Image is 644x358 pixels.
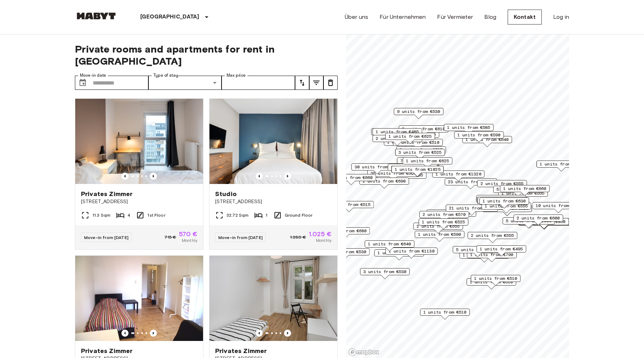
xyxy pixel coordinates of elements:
span: 3 units from €530 [363,268,406,275]
div: Map marker [477,180,527,191]
div: Map marker [466,278,516,289]
span: 1 units from €585 [447,124,490,131]
button: Previous image [284,173,291,180]
span: Private rooms and apartments for rent in [GEOGRAPHIC_DATA] [75,43,338,67]
span: 1 units from €660 [329,174,373,181]
button: tune [323,76,338,90]
label: Type of stay [153,72,178,78]
span: 1 units from €510 [423,309,466,315]
div: Map marker [477,197,527,208]
span: 2 units from €555 [471,232,514,239]
span: 21 units from €575 [449,205,495,211]
span: 1 units from €640 [368,241,411,247]
img: Marketing picture of unit DE-01-481-006-01 [209,99,337,184]
button: Choose date [76,76,90,90]
span: Ground Floor [285,212,313,218]
div: Map marker [446,205,498,216]
div: Map marker [419,218,468,229]
div: Map marker [426,210,476,221]
button: Previous image [121,173,129,180]
div: Map marker [477,197,526,208]
img: Marketing picture of unit DE-01-12-003-01Q [75,99,203,184]
a: Blog [484,13,496,21]
span: 2 units from €570 [422,211,466,218]
div: Map marker [392,166,444,177]
span: 2 units from €690 [362,178,406,184]
div: Map marker [324,201,374,212]
span: 1 units from €625 [406,158,449,164]
button: Previous image [150,173,157,180]
span: 2 units from €600 [517,215,560,221]
span: Monthly [316,237,332,244]
div: Map marker [536,161,586,172]
button: Previous image [150,330,157,337]
span: 10 units from €570 [536,202,582,209]
div: Map marker [479,197,529,208]
span: 23 units from €530 [448,179,494,185]
span: 1 units from €515 [327,201,371,208]
span: 9 units from €585 [391,164,434,170]
div: Map marker [351,163,404,174]
span: 1 units from €645 [479,195,523,202]
span: 4 [127,212,130,218]
span: Move-in from [DATE] [218,235,263,240]
button: tune [295,76,309,90]
span: 4 units from €530 [323,249,366,255]
span: 1 units from €525 [422,219,465,225]
button: Previous image [284,330,291,337]
a: Für Vermieter [437,13,473,21]
div: Map marker [326,174,376,185]
span: 5 units from €660 [496,186,540,192]
div: Map marker [500,185,550,196]
a: Mapbox logo [348,348,380,356]
span: 1 units from €510 [474,275,517,282]
span: 1 units from €610 [470,279,513,285]
div: Map marker [394,108,443,119]
span: 2 units from €555 [480,180,524,187]
a: Über uns [345,13,368,21]
div: Map marker [476,195,526,206]
div: Map marker [385,133,435,144]
a: Log in [553,13,569,21]
span: 570 € [179,231,197,237]
span: 1 units from €680 [323,228,367,234]
span: 1 units from €1130 [389,248,435,254]
span: 1 units from €980 [540,161,583,167]
span: 4 units from €605 [430,210,473,216]
span: 30 units from €570 [355,164,400,170]
div: Map marker [468,232,517,243]
img: Marketing picture of unit DE-01-233-02M [209,256,337,341]
span: Move-in from [DATE] [84,235,129,240]
span: 11.3 Sqm [92,212,110,218]
img: Habyt [75,12,118,20]
div: Map marker [432,170,485,181]
span: 1 units from €1025 [395,166,441,173]
span: Studio [215,190,237,198]
div: Map marker [371,128,424,139]
div: Map marker [503,217,555,228]
div: Map marker [388,164,437,175]
label: Move-in date [80,72,106,78]
div: Map marker [365,240,414,251]
div: Map marker [386,248,438,259]
div: Map marker [493,186,543,197]
button: tune [309,76,323,90]
span: Monthly [182,237,197,244]
button: Previous image [256,330,263,337]
span: 2 units from €555 [416,223,460,229]
label: Max price [227,72,246,78]
div: Map marker [453,246,502,257]
span: 715 € [164,234,176,240]
span: [STREET_ADDRESS] [81,198,197,205]
span: 1 units from €660 [503,185,546,192]
div: Map marker [419,211,469,222]
span: 1st Floor [147,212,165,218]
a: Marketing picture of unit DE-01-12-003-01QPrevious imagePrevious imagePrivates Zimmer[STREET_ADDR... [75,98,203,250]
div: Map marker [445,178,497,189]
div: Map marker [415,231,464,242]
div: Map marker [533,202,585,213]
div: Map marker [454,131,504,142]
span: 6 units from €950 [522,218,566,225]
span: 2 units from €610 [402,126,445,132]
span: Privates Zimmer [81,190,132,198]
